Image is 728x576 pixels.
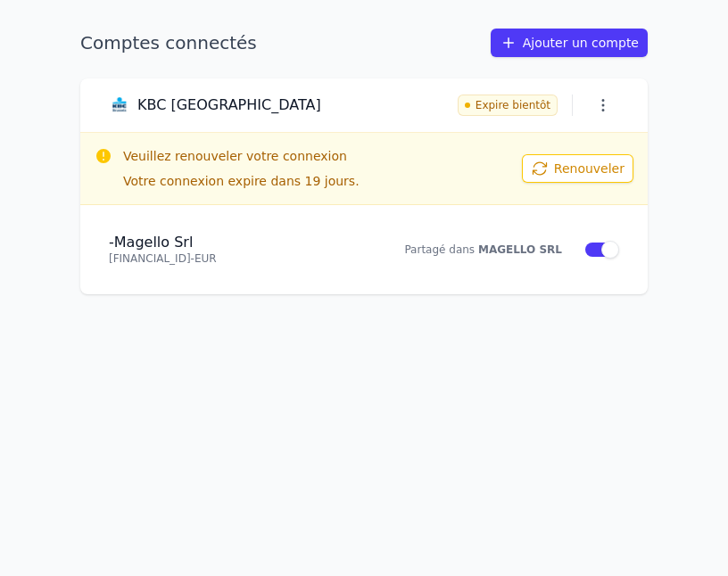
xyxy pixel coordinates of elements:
[458,95,558,116] span: Expire bientôt
[478,243,562,256] a: MAGELLO SRL
[491,29,648,57] a: Ajouter un compte
[109,95,130,116] img: KBC Brussels logo
[137,96,321,114] h3: KBC [GEOGRAPHIC_DATA]
[123,147,522,165] h3: Veuillez renouveler votre connexion
[80,30,257,55] h1: Comptes connectés
[522,154,633,183] button: Renouveler
[391,243,562,257] p: Partagé dans
[123,172,522,190] p: Votre connexion expire dans 19 jours.
[109,234,369,251] h4: - Magello Srl
[109,251,369,266] p: [FINANCIAL_ID] - EUR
